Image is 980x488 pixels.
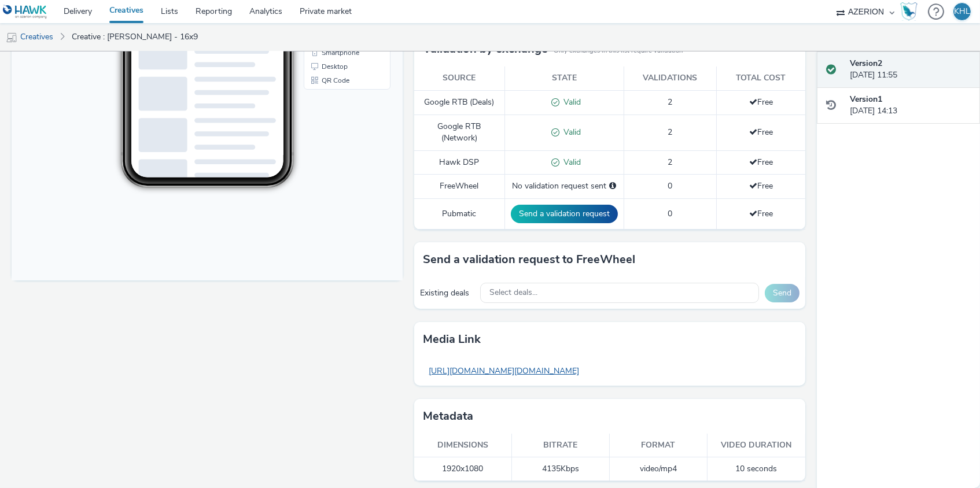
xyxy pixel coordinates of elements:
[850,94,971,117] div: [DATE] 14:13
[414,175,504,198] td: FreeWheel
[489,288,537,298] span: Select deals...
[414,198,504,229] td: Pubmatic
[310,243,348,250] span: Smartphone
[610,434,708,457] th: Format
[668,127,673,138] span: 2
[559,127,581,138] span: Valid
[668,97,673,108] span: 2
[850,58,882,69] strong: Version 2
[504,66,624,90] th: State
[414,114,504,150] td: Google RTB (Network)
[310,257,336,264] span: Desktop
[954,3,970,20] div: KHL
[668,180,673,191] span: 0
[414,457,512,481] td: 1920x1080
[708,434,805,457] th: Video duration
[423,408,473,425] h3: Metadata
[414,150,504,175] td: Hawk DSP
[749,180,773,191] span: Free
[512,457,610,481] td: 4135 Kbps
[668,208,673,219] span: 0
[423,331,481,348] h3: Media link
[294,239,377,253] li: Smartphone
[559,97,581,108] span: Valid
[423,251,635,268] h3: Send a validation request to FreeWheel
[294,267,377,281] li: QR Code
[749,157,773,168] span: Free
[511,180,618,192] div: No validation request sent
[414,66,504,90] th: Source
[850,58,971,82] div: [DATE] 11:55
[512,434,610,457] th: Bitrate
[765,284,800,302] button: Send
[414,434,512,457] th: Dimensions
[420,287,474,299] div: Existing deals
[668,157,673,168] span: 2
[414,90,504,114] td: Google RTB (Deals)
[749,127,773,138] span: Free
[310,271,338,278] span: QR Code
[294,253,377,267] li: Desktop
[559,157,581,168] span: Valid
[850,94,882,105] strong: Version 1
[3,5,47,19] img: undefined Logo
[749,97,773,108] span: Free
[6,32,17,43] img: mobile
[624,66,717,90] th: Validations
[132,45,145,51] span: 13:16
[610,457,708,481] td: video/mp4
[900,2,918,21] img: Hawk Academy
[423,360,585,382] a: [URL][DOMAIN_NAME][DOMAIN_NAME]
[609,180,616,192] div: Please select a deal below and click on Send to send a validation request to FreeWheel.
[708,457,805,481] td: 10 seconds
[511,205,618,223] button: Send a validation request
[900,2,922,21] a: Hawk Academy
[66,23,204,51] a: Creative : [PERSON_NAME] - 16x9
[554,46,683,56] small: Only exchanges in this list require validation
[749,208,773,219] span: Free
[717,66,805,90] th: Total cost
